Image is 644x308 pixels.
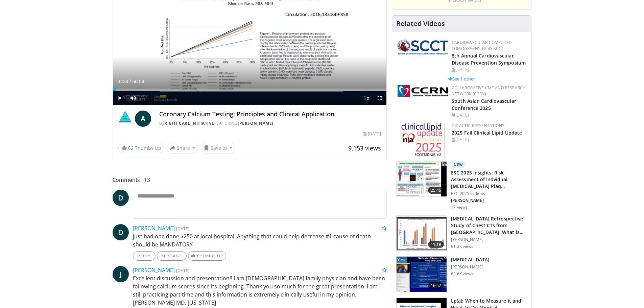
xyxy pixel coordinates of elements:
[135,111,151,127] a: A
[176,267,189,274] small: [DATE]
[159,111,381,118] h4: Coronary Calcium Testing: Principles and Clinical Application
[397,257,447,292] img: a92b9a22-396b-4790-a2bb-5028b5f4e720.150x105_q85_crop-smart_upscale.jpg
[126,91,140,105] button: Mute
[451,169,527,190] h3: ESC 2025 Insights: Risk Assessment of Indvidual [MEDICAL_DATA] Plaq…
[398,40,448,54] img: 51a70120-4f25-49cc-93a4-67582377e75f.png.150x105_q85_autocrop_double_scale_upscale_version-0.2.png
[452,123,526,129] div: Didactic Presentations
[238,120,273,126] a: [PERSON_NAME]
[132,79,144,84] span: 50:54
[452,40,512,51] a: Cardiovascular Computed Tomography TV by SCCT
[167,143,198,153] button: Share
[428,282,444,289] span: 16:57
[164,120,214,126] a: Right Care Initiative
[113,175,387,184] span: Comments 13
[451,244,473,249] p: 91.3K views
[396,215,527,251] a: 11:19 [MEDICAL_DATA] Retrospective Study of Chest CTs from [GEOGRAPHIC_DATA]: What is the Re… [PE...
[451,271,473,277] p: 62.6K views
[452,52,526,66] a: 8th Annual Cardiovascular Disease Prevention Symposium
[130,79,131,84] span: /
[451,237,527,242] p: [PERSON_NAME]
[428,187,444,194] span: 25:45
[452,129,522,136] a: 2025 Fall Clinical Lipid Update
[396,256,527,292] a: 16:57 [MEDICAL_DATA] [PERSON_NAME] 62.6K views
[176,226,189,232] small: [DATE]
[133,224,175,232] a: [PERSON_NAME]
[398,85,448,97] img: a04ee3ba-8487-4636-b0fb-5e8d268f3737.png.150x105_q85_autocrop_double_scale_upscale_version-0.2.png
[133,274,387,307] p: Excellent discussion and presentation!! I am [DEMOGRAPHIC_DATA] family physician and have been fo...
[188,251,226,261] a: Thumbs Up
[451,191,527,196] p: ESC 2025 Insights
[451,215,527,236] h3: [MEDICAL_DATA] Retrospective Study of Chest CTs from [GEOGRAPHIC_DATA]: What is the Re…
[451,161,466,168] p: New
[159,120,381,126] div: By FEATURING
[452,67,526,73] div: [DATE]
[396,20,445,28] h4: Related Videos
[452,112,526,118] div: [DATE]
[119,79,128,84] span: 0:38
[113,91,126,105] button: Play
[118,143,164,153] a: 62 Thumbs Up
[396,161,527,210] a: 25:45 New ESC 2025 Insights: Risk Assessment of Indvidual [MEDICAL_DATA] Plaq… ESC 2025 Insights ...
[201,143,235,153] button: Save to
[401,123,445,158] img: d65bce67-f81a-47c5-b47d-7b8806b59ca8.jpg.150x105_q85_autocrop_double_scale_upscale_version-0.2.jpg
[133,251,156,261] a: Reply
[448,76,475,82] a: See 1 other
[128,145,134,151] span: 62
[157,251,187,261] a: Message
[451,205,468,210] p: 17 views
[113,224,129,240] a: D
[113,190,129,206] a: D
[348,144,381,152] span: 9,153 views
[452,137,526,143] div: [DATE]
[359,91,373,105] button: Playback Rate
[113,89,387,91] div: Progress Bar
[452,85,526,97] a: Collaborative CME and Research Network (CCRN)
[133,232,387,248] p: just had one done $250 at local hospital. Anything that could help decrease #1 cause of death sho...
[428,241,444,248] span: 11:19
[373,91,386,105] button: Fullscreen
[451,256,490,263] h3: [MEDICAL_DATA]
[452,98,516,111] a: South Asian Cardiovascular Conference 2025
[113,266,129,282] a: J
[363,131,381,137] div: [DATE]
[118,111,133,127] img: Right Care Initiative
[397,216,447,251] img: c2eb46a3-50d3-446d-a553-a9f8510c7760.150x105_q85_crop-smart_upscale.jpg
[397,162,447,197] img: 06e11b97-649f-400c-ac45-dc128ad7bcb1.150x105_q85_crop-smart_upscale.jpg
[133,266,175,274] a: [PERSON_NAME]
[451,198,527,203] p: [PERSON_NAME]
[451,264,490,270] p: [PERSON_NAME]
